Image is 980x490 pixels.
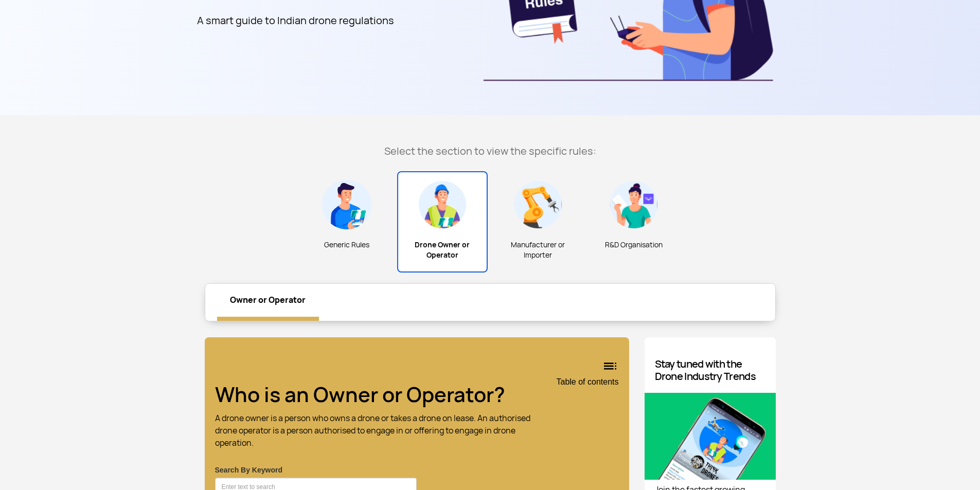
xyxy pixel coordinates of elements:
[609,180,658,229] img: R&D Organisation
[645,393,776,480] img: Recent updates on drone rules.
[402,240,483,260] span: Drone Owner or Operator
[550,377,618,387] span: Table of contents
[322,180,371,229] img: Generic Rules
[305,240,388,250] span: Generic Rules
[215,412,550,449] h5: A drone owner is a person who owns a drone or takes a drone on lease. An authorised drone operato...
[592,240,675,250] span: R&D Organisation
[215,383,550,407] h2: Who is an Owner or Operator?
[217,284,319,321] a: Owner or Operator
[418,180,467,229] img: Drone Owner or <br/> Operator
[655,358,765,383] h4: Stay tuned with the Drone Industry Trends
[513,180,563,229] img: Manufacturer or Importer
[496,240,580,260] span: Manufacturer or Importer
[215,465,283,475] label: Search By Keyword
[197,12,394,29] p: A smart guide to Indian drone regulations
